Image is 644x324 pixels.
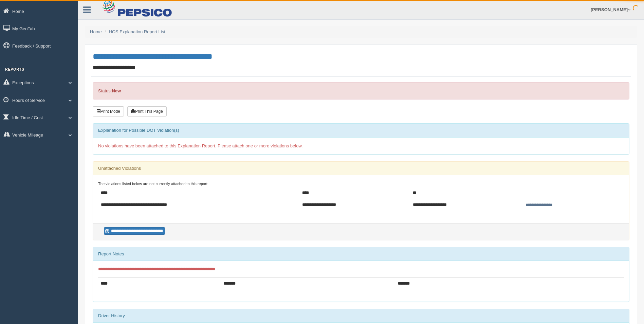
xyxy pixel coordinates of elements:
button: Print This Page [127,106,167,116]
div: Status: [93,82,629,100]
small: The violations listed below are not currently attached to this report: [98,182,208,186]
div: Unattached Violations [93,162,629,175]
div: Driver History [93,309,629,323]
a: HOS Explanation Report List [109,29,165,34]
a: Home [90,29,102,34]
div: Explanation for Possible DOT Violation(s) [93,124,629,137]
span: No violations have been attached to this Explanation Report. Please attach one or more violations... [98,143,303,148]
div: Report Notes [93,247,629,261]
button: Print Mode [93,106,124,116]
strong: New [112,88,121,93]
